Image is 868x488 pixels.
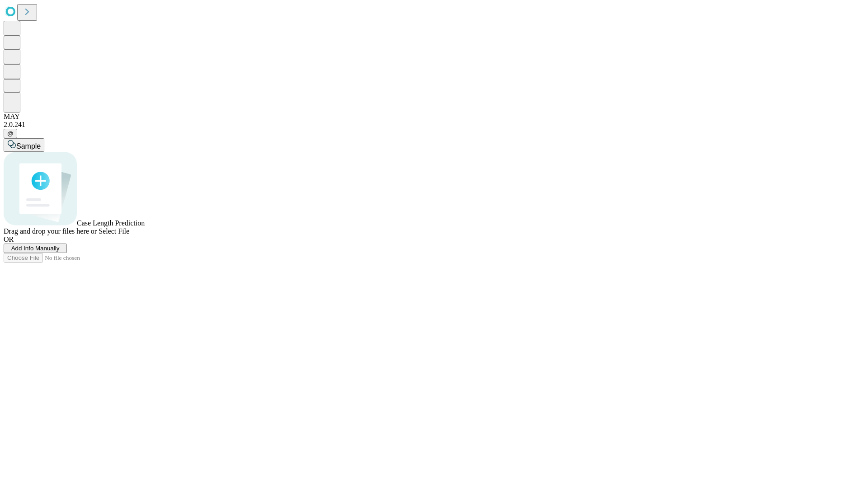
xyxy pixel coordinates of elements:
span: Select File [99,227,129,235]
span: Add Info Manually [11,245,60,252]
div: 2.0.241 [4,121,864,129]
div: MAY [4,113,864,121]
span: OR [4,235,14,243]
span: Case Length Prediction [77,219,145,227]
span: Sample [16,142,41,150]
button: Add Info Manually [4,244,67,253]
span: @ [7,130,14,137]
button: Sample [4,138,44,152]
span: Drag and drop your files here or [4,227,97,235]
button: @ [4,129,17,138]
